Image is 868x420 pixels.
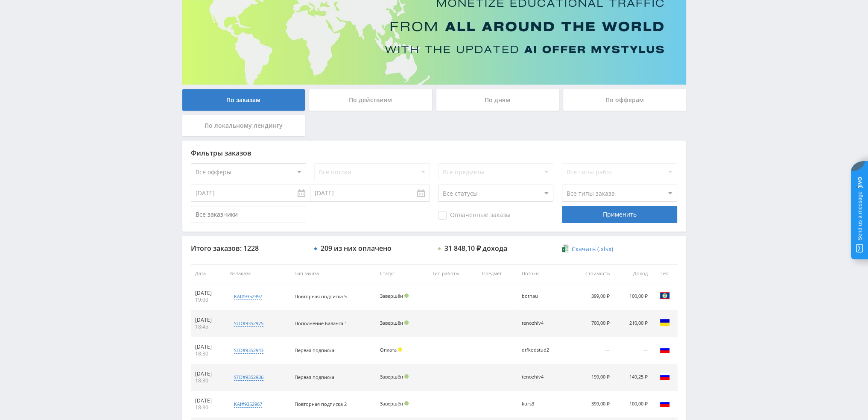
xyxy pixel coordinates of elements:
div: 209 из них оплачено [321,244,392,252]
div: 19:00 [195,297,222,303]
th: Гео [652,264,678,283]
span: Подтвержден [404,374,409,379]
div: По локальному лендингу [182,115,305,136]
div: Применить [562,206,677,223]
th: Тип работы [428,264,478,283]
img: rus.png [660,344,670,355]
div: kai#9352997 [234,293,262,300]
img: rus.png [660,398,670,408]
span: Скачать (.xlsx) [572,246,613,253]
div: Фильтры заказов [191,149,678,157]
div: 18:30 [195,350,222,357]
td: 199,00 ₽ [568,364,614,391]
th: Статус [376,264,428,283]
span: Оплаченные заказы [438,211,511,220]
th: Потоки [517,264,568,283]
span: Завершён [380,400,403,407]
div: std#9352975 [234,320,263,327]
div: [DATE] [195,370,222,377]
div: 18:30 [195,404,222,411]
div: По действиям [309,89,432,111]
td: 399,00 ₽ [568,283,614,310]
img: rus.png [660,371,670,382]
div: [DATE] [195,317,222,323]
div: [DATE] [195,397,222,404]
div: 18:30 [195,377,222,384]
th: № заказа [226,264,290,283]
a: Скачать (.xlsx) [562,245,613,253]
td: 210,00 ₽ [614,310,652,337]
div: [DATE] [195,344,222,350]
span: Подтвержден [404,401,409,405]
span: Повторная подписка 5 [295,293,347,300]
th: Доход [614,264,652,283]
div: botnau [522,294,560,299]
span: Повторная подписка 2 [295,401,347,407]
div: kai#9352967 [234,401,262,408]
div: kurs3 [522,401,560,407]
img: ukr.png [660,317,670,328]
div: std#9352936 [234,374,263,381]
span: Завершён [380,373,403,380]
span: Оплата [380,347,397,353]
span: Первая подписка [295,347,334,353]
img: xlsx [562,244,569,253]
td: — [568,337,614,364]
td: 149,25 ₽ [614,364,652,391]
span: Пополнение баланса 1 [295,320,347,326]
input: Все заказчики [191,206,306,223]
span: Подтвержден [404,320,409,325]
th: Тип заказа [290,264,376,283]
th: Дата [191,264,226,283]
div: 31 848,10 ₽ дохода [444,244,507,252]
div: 18:45 [195,323,222,330]
span: Холд [398,347,402,352]
td: 399,00 ₽ [568,391,614,418]
div: [DATE] [195,290,222,297]
td: 100,00 ₽ [614,283,652,310]
div: По дням [436,89,559,111]
span: Завершён [380,320,403,326]
span: Завершён [380,293,403,299]
span: Подтвержден [404,294,409,298]
img: blz.png [660,291,670,301]
th: Предмет [478,264,517,283]
td: 700,00 ₽ [568,310,614,337]
div: tenozhiv4 [522,320,560,326]
td: — [614,337,652,364]
div: По заказам [182,89,305,111]
div: По офферам [563,89,686,111]
td: 100,00 ₽ [614,391,652,418]
div: dtfkodstud2 [522,347,560,353]
div: tenozhiv4 [522,374,560,380]
div: std#9352943 [234,347,263,354]
th: Стоимость [568,264,614,283]
span: Первая подписка [295,374,334,380]
div: Итого заказов: 1228 [191,244,306,252]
